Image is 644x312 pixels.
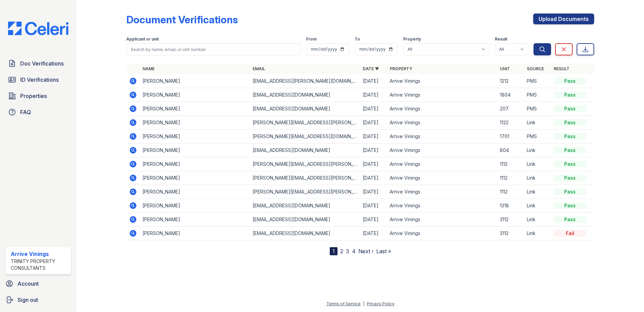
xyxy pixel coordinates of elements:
[533,14,594,24] a: Upload Documents
[524,130,551,144] td: PMS
[250,157,360,171] td: [PERSON_NAME][EMAIL_ADDRESS][PERSON_NAME][DOMAIN_NAME]
[497,144,524,157] td: 804
[5,105,71,119] a: FAQ
[360,227,387,240] td: [DATE]
[497,171,524,185] td: 1112
[524,185,551,199] td: Link
[554,133,586,140] div: Pass
[497,185,524,199] td: 1112
[360,102,387,116] td: [DATE]
[387,199,497,213] td: Arrive Vinings
[140,88,250,102] td: [PERSON_NAME]
[524,199,551,213] td: Link
[524,74,551,88] td: PMS
[126,36,159,42] label: Applicant or unit
[390,66,412,71] a: Property
[360,213,387,227] td: [DATE]
[250,213,360,227] td: [EMAIL_ADDRESS][DOMAIN_NAME]
[3,293,74,307] a: Sign out
[18,280,39,288] span: Account
[140,130,250,144] td: [PERSON_NAME]
[554,78,586,84] div: Pass
[387,213,497,227] td: Arrive Vinings
[360,171,387,185] td: [DATE]
[250,130,360,144] td: [PERSON_NAME][EMAIL_ADDRESS][DOMAIN_NAME]
[387,130,497,144] td: Arrive Vinings
[340,248,343,255] a: 2
[20,59,64,68] span: Doc Verifications
[497,88,524,102] td: 1804
[360,185,387,199] td: [DATE]
[140,171,250,185] td: [PERSON_NAME]
[326,301,361,306] a: Terms of Service
[250,88,360,102] td: [EMAIL_ADDRESS][DOMAIN_NAME]
[497,199,524,213] td: 1318
[500,66,510,71] a: Unit
[346,248,349,255] a: 3
[387,116,497,130] td: Arrive Vinings
[524,171,551,185] td: Link
[360,74,387,88] td: [DATE]
[524,213,551,227] td: Link
[554,119,586,126] div: Pass
[358,248,374,255] a: Next ›
[250,227,360,240] td: [EMAIL_ADDRESS][DOMAIN_NAME]
[554,92,586,98] div: Pass
[524,144,551,157] td: Link
[554,202,586,209] div: Pass
[554,147,586,154] div: Pass
[363,301,364,306] div: |
[387,171,497,185] td: Arrive Vinings
[20,76,59,84] span: ID Verifications
[524,227,551,240] td: Link
[250,74,360,88] td: [EMAIL_ADDRESS][PERSON_NAME][DOMAIN_NAME]
[554,105,586,112] div: Pass
[355,36,360,42] label: To
[554,230,586,237] div: Fail
[367,301,394,306] a: Privacy Policy
[497,227,524,240] td: 3112
[306,36,317,42] label: From
[387,227,497,240] td: Arrive Vinings
[5,57,71,70] a: Doc Verifications
[140,227,250,240] td: [PERSON_NAME]
[524,116,551,130] td: Link
[554,188,586,195] div: Pass
[250,199,360,213] td: [EMAIL_ADDRESS][DOMAIN_NAME]
[140,213,250,227] td: [PERSON_NAME]
[11,258,68,271] div: Trinity Property Consultants
[524,157,551,171] td: Link
[497,102,524,116] td: 207
[250,171,360,185] td: [PERSON_NAME][EMAIL_ADDRESS][PERSON_NAME][DOMAIN_NAME]
[360,88,387,102] td: [DATE]
[11,250,68,258] div: Arrive Vinings
[360,144,387,157] td: [DATE]
[360,116,387,130] td: [DATE]
[497,116,524,130] td: 1122
[140,185,250,199] td: [PERSON_NAME]
[554,66,570,71] a: Result
[376,248,391,255] a: Last »
[140,144,250,157] td: [PERSON_NAME]
[497,157,524,171] td: 1112
[5,73,71,86] a: ID Verifications
[524,102,551,116] td: PMS
[360,130,387,144] td: [DATE]
[524,88,551,102] td: PMS
[554,175,586,181] div: Pass
[363,66,379,71] a: Date ▼
[554,216,586,223] div: Pass
[387,74,497,88] td: Arrive Vinings
[497,74,524,88] td: 1212
[250,144,360,157] td: [EMAIL_ADDRESS][DOMAIN_NAME]
[330,247,337,255] div: 1
[18,296,38,304] span: Sign out
[387,88,497,102] td: Arrive Vinings
[250,185,360,199] td: [PERSON_NAME][EMAIL_ADDRESS][PERSON_NAME][DOMAIN_NAME]
[5,89,71,103] a: Properties
[387,157,497,171] td: Arrive Vinings
[140,116,250,130] td: [PERSON_NAME]
[527,66,544,71] a: Source
[403,36,421,42] label: Property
